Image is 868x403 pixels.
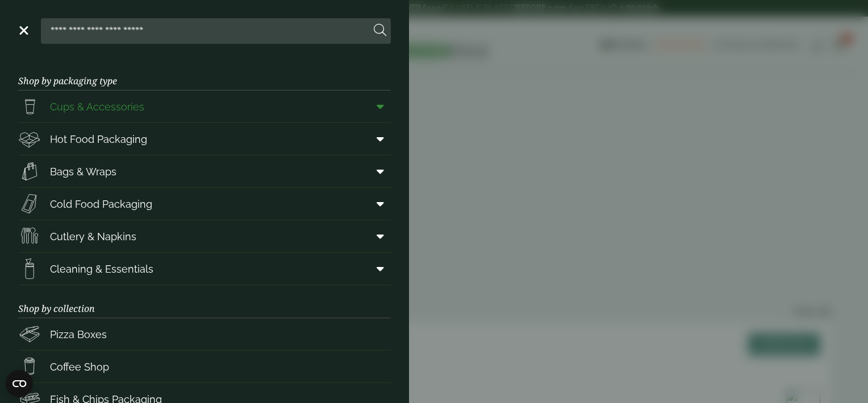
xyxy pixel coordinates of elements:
[50,229,136,244] span: Cutlery & Napkins
[18,351,391,383] a: Coffee Shop
[18,318,391,350] a: Pizza Boxes
[18,188,391,220] a: Cold Food Packaging
[50,196,152,212] span: Cold Food Packaging
[18,91,391,122] a: Cups & Accessories
[18,355,41,378] img: HotDrink_paperCup.svg
[6,370,33,397] button: Open CMP widget
[50,359,109,375] span: Coffee Shop
[50,261,153,277] span: Cleaning & Essentials
[50,99,144,114] span: Cups & Accessories
[18,220,391,252] a: Cutlery & Napkins
[18,285,391,318] h3: Shop by collection
[18,323,41,346] img: Pizza_boxes.svg
[50,164,116,179] span: Bags & Wraps
[18,160,41,183] img: Paper_carriers.svg
[18,253,391,285] a: Cleaning & Essentials
[18,123,391,155] a: Hot Food Packaging
[50,327,107,342] span: Pizza Boxes
[18,225,41,248] img: Cutlery.svg
[18,192,41,215] img: Sandwich_box.svg
[18,155,391,187] a: Bags & Wraps
[18,57,391,91] h3: Shop by packaging type
[18,128,41,150] img: Deli_box.svg
[18,257,41,280] img: open-wipe.svg
[18,95,41,118] img: PintNhalf_cup.svg
[50,131,147,147] span: Hot Food Packaging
